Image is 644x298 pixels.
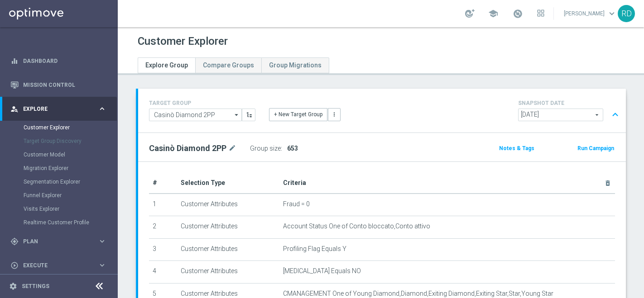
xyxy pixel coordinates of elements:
[232,109,241,121] i: arrow_drop_down
[149,98,615,123] div: TARGET GROUP arrow_drop_down + New Target Group more_vert SNAPSHOT DATE arrow_drop_down expand_less
[177,173,279,194] th: Selection Type
[98,104,106,113] i: keyboard_arrow_right
[24,189,117,202] div: Funnel Explorer
[24,205,94,213] a: Visits Explorer
[498,143,535,153] button: Notes & Tags
[138,35,228,48] h1: Customer Explorer
[24,216,117,229] div: Realtime Customer Profile
[10,57,107,65] button: equalizer Dashboard
[10,238,107,245] button: gps_fixed Plan keyboard_arrow_right
[98,261,106,270] i: keyboard_arrow_right
[228,143,236,154] i: mode_edit
[149,261,177,284] td: 4
[23,239,98,244] span: Plan
[283,290,553,298] span: CMANAGEMENT One of Young Diamond,Diamond,Exiting Diamond,Exiting Star,Star,Young Star
[24,178,94,185] a: Segmentation Explorer
[10,81,107,89] button: Mission Control
[328,108,341,121] button: more_vert
[563,7,618,20] a: [PERSON_NAME]keyboard_arrow_down
[250,145,281,152] label: Group size
[10,105,107,113] button: person_search Explore keyboard_arrow_right
[269,61,322,69] span: Group Migrations
[283,179,306,186] span: Criteria
[10,49,106,73] div: Dashboard
[24,175,117,189] div: Segmentation Explorer
[331,111,337,118] i: more_vert
[609,106,622,123] button: expand_less
[98,237,106,246] i: keyboard_arrow_right
[149,109,242,121] input: Select Existing or Create New
[24,124,94,131] a: Customer Explorer
[23,263,98,268] span: Execute
[177,216,279,239] td: Customer Attributes
[618,5,635,22] div: RD
[149,216,177,239] td: 2
[24,134,117,148] div: Target Group Discovery
[283,267,361,275] span: [MEDICAL_DATA] Equals NO
[149,143,226,154] h2: Casinò Diamond 2PP
[269,108,327,121] button: + New Target Group
[604,180,611,187] i: delete_forever
[10,261,19,270] i: play_circle_outline
[23,49,106,73] a: Dashboard
[518,100,622,106] h4: SNAPSHOT DATE
[10,262,107,269] button: play_circle_outline Execute keyboard_arrow_right
[10,261,98,270] div: Execute
[283,245,346,253] span: Profiling Flag Equals Y
[177,261,279,284] td: Customer Attributes
[138,57,329,73] ul: Tabs
[10,105,19,113] i: person_search
[22,284,49,289] a: Settings
[24,161,117,175] div: Migration Explorer
[10,237,19,246] i: gps_fixed
[24,192,94,199] a: Funnel Explorer
[149,194,177,216] td: 1
[145,61,188,69] span: Explore Group
[24,151,94,158] a: Customer Model
[24,219,94,226] a: Realtime Customer Profile
[283,200,310,208] span: Fraud = 0
[10,73,106,97] div: Mission Control
[177,194,279,216] td: Customer Attributes
[149,173,177,194] th: #
[577,143,615,153] button: Run Campaign
[177,238,279,261] td: Customer Attributes
[607,9,617,19] span: keyboard_arrow_down
[24,202,117,216] div: Visits Explorer
[281,145,282,152] label: :
[488,9,498,19] span: school
[287,145,298,152] span: 653
[203,61,254,69] span: Compare Groups
[10,57,19,65] i: equalizer
[149,238,177,261] td: 3
[24,121,117,134] div: Customer Explorer
[10,237,98,246] div: Plan
[23,106,98,112] span: Explore
[23,73,106,97] a: Mission Control
[283,222,430,230] span: Account Status One of Conto bloccato,Conto attivo
[24,148,117,161] div: Customer Model
[10,105,98,113] div: Explore
[24,165,94,172] a: Migration Explorer
[9,282,17,290] i: settings
[149,100,255,106] h4: TARGET GROUP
